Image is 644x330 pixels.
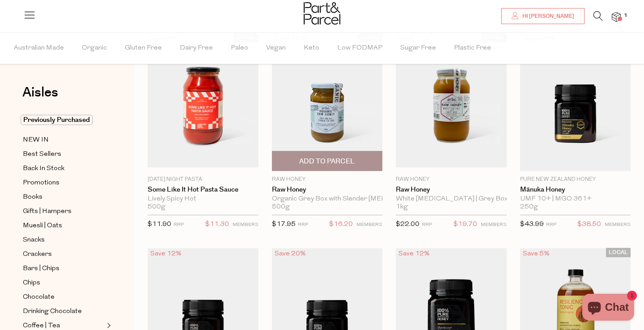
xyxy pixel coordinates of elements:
[272,151,383,171] button: Add To Parcel
[148,248,184,260] div: Save 12%
[23,249,52,260] span: Crackers
[422,222,432,227] small: RRP
[23,292,55,303] span: Chocolate
[23,115,104,125] a: Previously Purchased
[23,234,104,246] a: Snacks
[23,263,104,274] a: Bars | Chips
[396,248,432,260] div: Save 12%
[396,175,507,184] p: Raw Honey
[396,221,419,228] span: $22.00
[396,186,507,194] a: Raw Honey
[205,219,229,230] span: $11.30
[577,219,601,230] span: $38.50
[23,206,72,217] span: Gifts | Hampers
[23,221,62,231] span: Muesli | Oats
[454,33,491,64] span: Plastic Free
[272,221,296,228] span: $17.95
[82,33,107,64] span: Organic
[396,203,408,211] span: 1kg
[520,186,631,194] a: Mānuka Honey
[396,37,507,167] img: Raw Honey
[233,222,258,227] small: MEMBERS
[23,292,104,303] a: Chocolate
[272,203,290,211] span: 500g
[453,219,477,230] span: $19.70
[23,149,104,160] a: Best Sellers
[23,235,45,246] span: Snacks
[606,248,631,257] span: LOCAL
[396,195,507,203] div: White [MEDICAL_DATA] | Grey Box
[148,37,258,167] img: Some Like it Hot Pasta Sauce
[329,219,353,230] span: $16.20
[23,263,59,274] span: Bars | Chips
[520,221,544,228] span: $43.99
[22,83,58,102] span: Aisles
[337,33,382,64] span: Low FODMAP
[272,248,309,260] div: Save 20%
[21,115,93,125] span: Previously Purchased
[23,306,82,317] span: Drinking Chocolate
[612,12,621,21] a: 1
[272,175,383,184] p: Raw Honey
[148,221,171,228] span: $11.90
[272,37,383,167] img: Raw Honey
[23,135,49,146] span: NEW IN
[148,195,258,203] div: Lively Spicy Hot
[23,220,104,231] a: Muesli | Oats
[520,195,631,203] div: UMF 10+ | MGO 361+
[23,177,104,188] a: Promotions
[520,33,631,171] img: Mānuka Honey
[400,33,436,64] span: Sugar Free
[520,13,574,20] span: Hi [PERSON_NAME]
[23,178,59,188] span: Promotions
[148,186,258,194] a: Some Like it Hot Pasta Sauce
[298,222,308,227] small: RRP
[266,33,286,64] span: Vegan
[125,33,162,64] span: Gluten Free
[605,222,631,227] small: MEMBERS
[180,33,213,64] span: Dairy Free
[23,134,104,146] a: NEW IN
[23,192,42,203] span: Books
[622,12,630,20] span: 1
[23,163,64,174] span: Back In Stock
[23,163,104,174] a: Back In Stock
[14,33,64,64] span: Australian Made
[23,149,61,160] span: Best Sellers
[481,222,507,227] small: MEMBERS
[304,33,319,64] span: Keto
[23,277,104,288] a: Chips
[23,306,104,317] a: Drinking Chocolate
[520,203,538,211] span: 250g
[520,248,552,260] div: Save 5%
[23,206,104,217] a: Gifts | Hampers
[148,203,165,211] span: 500g
[356,222,382,227] small: MEMBERS
[546,222,556,227] small: RRP
[501,8,585,24] a: Hi [PERSON_NAME]
[23,192,104,203] a: Books
[304,2,340,25] img: Part&Parcel
[272,186,383,194] a: Raw Honey
[520,175,631,184] p: Pure New Zealand Honey
[148,175,258,184] p: [DATE] Night Pasta
[23,278,40,288] span: Chips
[272,195,383,203] div: Organic Grey Box with Slender [MEDICAL_DATA]
[231,33,248,64] span: Paleo
[22,86,58,108] a: Aisles
[299,157,355,166] span: Add To Parcel
[23,249,104,260] a: Crackers
[174,222,184,227] small: RRP
[580,294,637,323] inbox-online-store-chat: Shopify online store chat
